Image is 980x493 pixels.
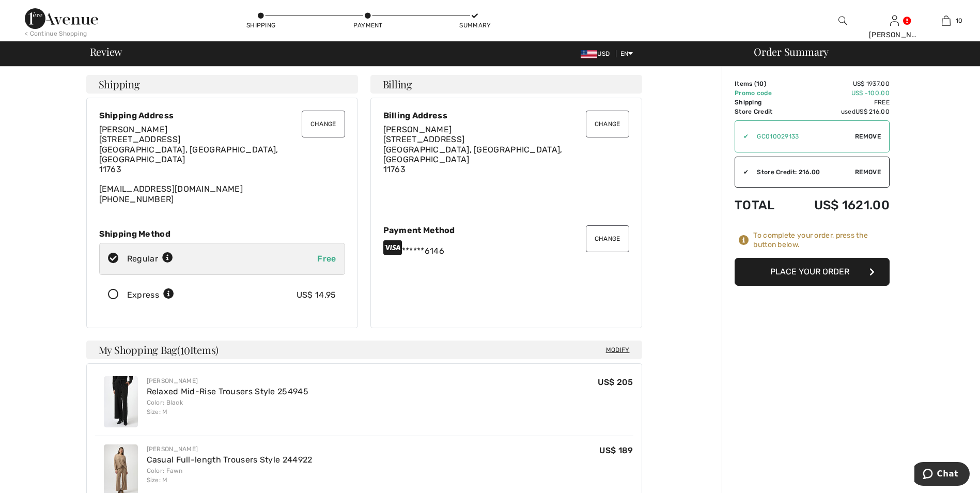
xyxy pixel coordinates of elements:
[606,345,630,355] span: Modify
[99,111,345,120] div: Shipping Address
[749,167,855,177] div: Store Credit: 216.00
[147,466,313,485] div: Color: Fawn Size: M
[99,79,140,89] span: Shipping
[855,132,881,141] span: Remove
[147,387,308,396] a: Relaxed Mid-Rise Trousers Style 254945
[855,108,890,115] span: US$ 216.00
[735,98,788,107] td: Shipping
[788,88,890,98] td: US$ -100.00
[383,79,412,89] span: Billing
[147,398,308,417] div: Color: Black Size: M
[25,29,87,38] div: < Continue Shopping
[99,134,278,174] span: [STREET_ADDRESS] [GEOGRAPHIC_DATA], [GEOGRAPHIC_DATA], [GEOGRAPHIC_DATA] 11763
[90,47,122,57] span: Review
[586,111,629,137] button: Change
[99,125,168,134] span: [PERSON_NAME]
[942,14,951,27] img: My Bag
[127,289,174,301] div: Express
[735,258,890,286] button: Place Your Order
[581,50,614,57] span: USD
[788,98,890,107] td: Free
[147,455,313,465] a: Casual Full-length Trousers Style 244922
[581,50,597,58] img: US Dollar
[735,79,788,88] td: Items ( )
[245,21,276,30] div: Shipping
[756,80,764,87] span: 10
[127,253,173,265] div: Regular
[735,188,788,223] td: Total
[99,125,345,204] div: [EMAIL_ADDRESS][DOMAIN_NAME] [PHONE_NUMBER]
[147,444,313,454] div: [PERSON_NAME]
[620,50,633,57] span: EN
[838,14,847,27] img: search the website
[459,21,490,30] div: Summary
[86,341,642,359] h4: My Shopping Bag
[383,225,629,235] div: Payment Method
[749,121,855,152] input: Promo code
[177,343,219,357] span: ( Items)
[890,14,899,27] img: My Info
[599,445,633,455] span: US$ 189
[855,167,881,177] span: Remove
[753,231,890,250] div: To complete your order, press the button below.
[735,88,788,98] td: Promo code
[180,342,190,356] span: 10
[383,111,629,120] div: Billing Address
[869,29,920,40] div: [PERSON_NAME]
[956,16,963,25] span: 10
[890,16,899,25] a: Sign In
[352,21,383,30] div: Payment
[147,376,308,386] div: [PERSON_NAME]
[383,134,563,174] span: [STREET_ADDRESS] [GEOGRAPHIC_DATA], [GEOGRAPHIC_DATA], [GEOGRAPHIC_DATA] 11763
[317,254,336,264] span: Free
[25,8,98,29] img: 1ère Avenue
[586,225,629,252] button: Change
[99,229,345,239] div: Shipping Method
[735,107,788,116] td: Store Credit
[921,14,971,27] a: 10
[735,132,749,141] div: ✔
[914,462,970,488] iframe: Opens a widget where you can chat to one of our agents
[788,79,890,88] td: US$ 1937.00
[297,289,336,301] div: US$ 14.95
[302,111,345,137] button: Change
[104,376,138,427] img: Relaxed Mid-Rise Trousers Style 254945
[788,188,890,223] td: US$ 1621.00
[788,107,890,116] td: used
[741,47,974,57] div: Order Summary
[598,377,633,387] span: US$ 205
[383,125,452,134] span: [PERSON_NAME]
[735,167,749,177] div: ✔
